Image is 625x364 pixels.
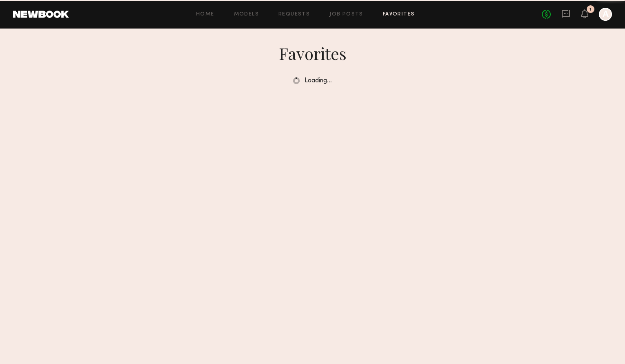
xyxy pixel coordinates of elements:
[329,12,363,17] a: Job Posts
[305,77,332,84] span: Loading…
[234,12,259,17] a: Models
[599,8,612,21] a: A
[590,7,592,12] div: 1
[196,12,214,17] a: Home
[383,12,415,17] a: Favorites
[278,12,310,17] a: Requests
